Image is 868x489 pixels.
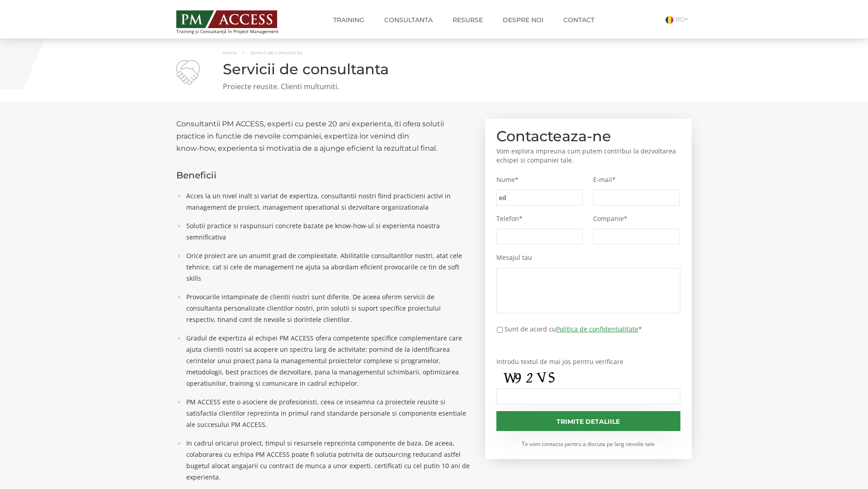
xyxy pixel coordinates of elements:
p: Vom explora impreuna cum putem contribui la dezvoltarea echipei si companiei tale. [496,147,681,165]
h3: Beneficii [176,170,472,180]
label: Telefon [496,215,583,223]
li: Gradul de expertiza al echipei PM ACCESS ofera competente specifice complementare care ajuta clie... [182,332,472,389]
li: PM ACCESS este o asociere de profesionisti, ceea ce inseamna ca proiectele reusite si satisfactia... [182,396,472,430]
li: Provocarile intampinate de clientii nostri sunt diferite. De aceea oferim servicii de consultanta... [182,291,472,325]
label: E-mail [593,176,680,184]
h2: Contacteaza-ne [496,130,681,142]
a: Training și Consultanță în Project Management [176,8,295,34]
a: RO [665,15,692,24]
label: Nume [496,176,583,184]
h2: Consultantii PM ACCESS, experti cu peste 20 ani experienta, iti ofera solutii practice in functie... [176,118,472,154]
label: Sunt de acord cu * [505,324,642,334]
a: Training [326,11,371,29]
img: Romana [665,16,674,24]
img: Servicii de consultanta [176,60,200,85]
label: Introdu textul de mai jos pentru verificare [496,358,681,366]
input: Trimite detaliile [496,411,681,431]
a: Resurse [446,11,490,29]
li: In cadrul oricarui proiect, timpul si resursele reprezinta componente de baza. De aceea, colabora... [182,437,472,483]
img: PM ACCESS - Echipa traineri si consultanti certificati PMP: Narciss Popescu, Mihai Olaru, Monica ... [176,10,277,28]
a: Politica de confidentialitate [556,325,638,333]
li: Orice proiect are un anumit grad de complexitate. Abilitatile consultantilor nostri, atat cele te... [182,250,472,284]
h1: Servicii de consultanta [176,61,692,77]
a: Consultanta [377,11,439,29]
a: Contact [557,11,601,29]
label: Companie [593,215,680,223]
small: Te vom contacta pentru a discuta pe larg nevoile tale [496,440,681,448]
label: Mesajul tau [496,254,681,262]
a: Despre noi [496,11,550,29]
li: Solutii practice si raspunsuri concrete bazate pe know-how-ul si experienta noastra semnificativa [182,220,472,243]
li: Acces la un nivel inalt si variat de expertiza, consultantii nostri fiind practicieni activi in m... [182,190,472,213]
span: Training și Consultanță în Project Management [176,29,295,34]
span: Servicii de consultanta [250,50,302,56]
a: Home [223,50,237,56]
p: Proiecte reusite. Clienti multumiti. [176,81,692,92]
